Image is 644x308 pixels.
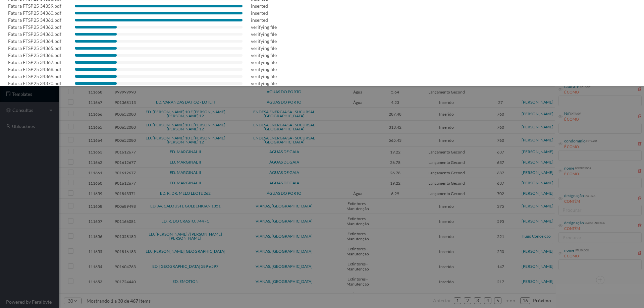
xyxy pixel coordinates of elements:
[251,16,268,23] div: inserted
[251,73,277,80] div: verifying file
[251,2,268,9] div: inserted
[251,45,277,52] div: verifying file
[8,73,61,80] div: Fatura FTSP25 34369.pdf
[251,9,268,16] div: inserted
[8,2,61,9] div: Fatura FTSP25 34359.pdf
[8,52,61,59] div: Fatura FTSP25 34366.pdf
[8,80,61,87] div: Fatura FTSP25 34370.pdf
[251,23,277,30] div: verifying file
[8,59,61,66] div: Fatura FTSP25 34367.pdf
[251,30,277,38] div: verifying file
[251,80,277,87] div: verifying file
[8,9,61,16] div: Fatura FTSP25 34360.pdf
[8,38,61,45] div: Fatura FTSP25 34364.pdf
[251,66,277,73] div: verifying file
[251,38,277,45] div: verifying file
[8,66,61,73] div: Fatura FTSP25 34368.pdf
[8,23,61,30] div: Fatura FTSP25 34362.pdf
[8,45,61,52] div: Fatura FTSP25 34365.pdf
[8,30,61,38] div: Fatura FTSP25 34363.pdf
[8,16,61,23] div: Fatura FTSP25 34361.pdf
[251,52,277,59] div: verifying file
[251,59,277,66] div: verifying file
